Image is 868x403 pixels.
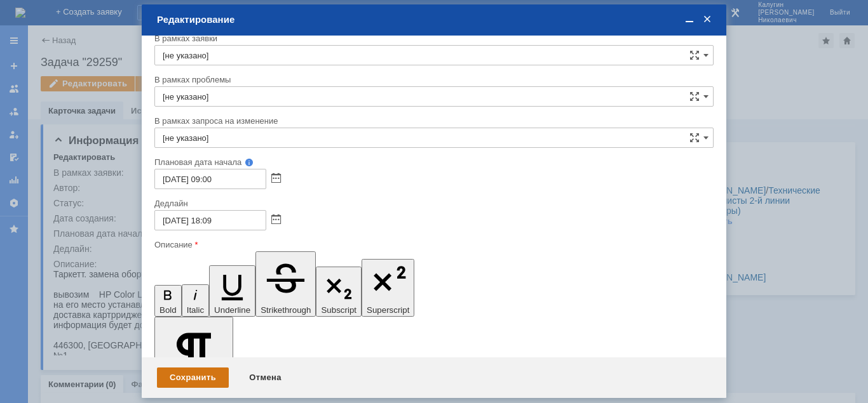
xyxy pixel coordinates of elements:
[701,14,714,25] span: Закрыть
[316,267,362,317] button: Subscript
[255,251,316,317] button: Strikethrough
[154,285,182,317] button: Bold
[689,50,700,60] span: Сложная форма
[5,86,186,107] div: информация будет дополнятся в течении дня.
[261,305,311,315] span: Strikethrough
[689,91,700,102] span: Сложная форма
[5,5,186,15] div: Таркетт. замена оборудования.
[689,133,700,143] span: Сложная форма
[154,158,696,166] div: Плановая дата начала
[209,265,255,317] button: Underline
[159,305,177,315] span: Bold
[157,14,714,25] div: Редактирование
[214,305,250,315] span: Underline
[5,46,186,76] div: на его место устанавливаем и настравиваем HP PageWide Managed MFP P77740z NL76KBCF2T.
[182,284,209,317] button: Italic
[154,317,233,400] button: Paragraph Format
[362,259,414,317] button: Superscript
[154,76,711,84] div: В рамках проблемы
[154,34,711,43] div: В рамках заявки
[5,25,186,46] div: вывозим HP Color LaserJet Managed E78330dn CNB1P9D0T9.
[5,76,186,86] div: доставка картрриджей .
[154,117,711,125] div: В рамках запроса на изменение
[367,305,409,315] span: Superscript
[683,14,696,25] span: Свернуть (Ctrl + M)
[321,305,356,315] span: Subscript
[154,199,711,208] div: Дедлайн
[187,305,204,315] span: Italic
[154,241,711,249] div: Описание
